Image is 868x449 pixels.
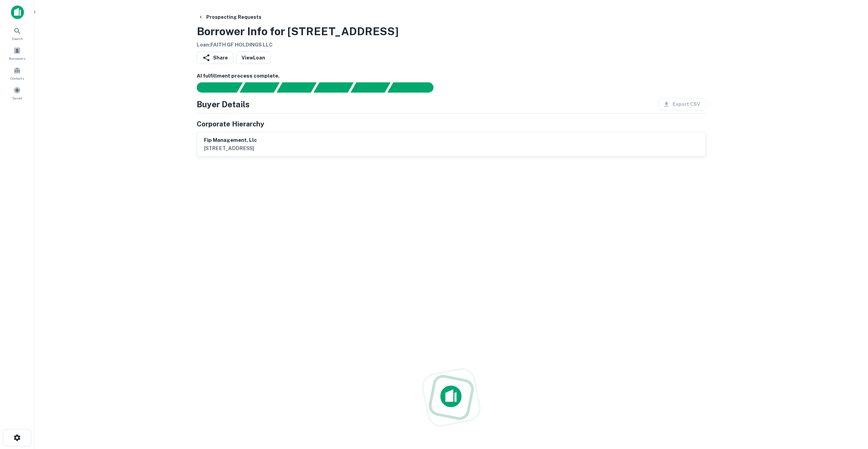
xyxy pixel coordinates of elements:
button: Prospecting Requests [195,11,264,23]
h6: AI fulfillment process complete. [197,72,706,80]
a: Search [2,24,32,43]
iframe: Chat Widget [834,394,868,427]
h6: fip management, llc [204,136,257,144]
h4: Buyer Details [197,98,250,110]
span: Borrowers [9,56,25,61]
span: Saved [12,95,22,101]
h5: Corporate Hierarchy [197,119,264,129]
div: Principals found, still searching for contact information. This may take time... [350,82,390,93]
span: Contacts [10,76,24,81]
a: ViewLoan [236,52,271,64]
p: [STREET_ADDRESS] [204,144,257,152]
h3: Borrower Info for [STREET_ADDRESS] [197,23,399,40]
div: Documents found, AI parsing details... [276,82,316,93]
span: Search [12,36,23,41]
a: Contacts [2,64,32,82]
button: Share [197,52,233,64]
div: Sending borrower request to AI... [189,82,240,93]
a: Borrowers [2,44,32,63]
div: Your request is received and processing... [239,82,280,93]
div: AI fulfillment process complete. [388,82,442,93]
a: Saved [2,84,32,102]
div: Principals found, AI now looking for contact information... [313,82,353,93]
h6: Loan : FAITH GF HOLDINGS LLC [197,41,399,49]
img: capitalize-icon.png [11,5,24,19]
